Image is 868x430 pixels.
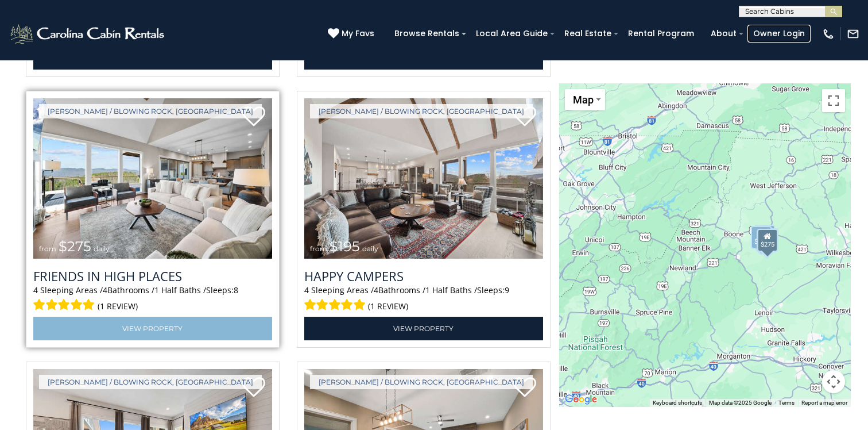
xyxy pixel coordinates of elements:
img: White-1-2.png [9,22,168,45]
span: $275 [59,238,91,255]
div: $355 [751,226,772,249]
a: Rental Program [622,25,700,43]
a: Happy Campers [304,267,543,285]
button: Keyboard shortcuts [653,399,702,407]
a: [PERSON_NAME] / Blowing Rock, [GEOGRAPHIC_DATA] [310,104,533,118]
a: Happy Campers from $195 daily [304,98,543,259]
span: (1 review) [98,299,138,314]
a: View Property [33,317,272,340]
a: [PERSON_NAME] / Blowing Rock, [GEOGRAPHIC_DATA] [39,375,262,389]
span: from [39,244,56,253]
span: (1 review) [368,299,408,314]
span: 1 Half Baths / [425,285,477,295]
a: Friends In High Places [33,267,272,285]
a: Browse Rentals [389,25,465,43]
a: View Property [304,317,543,340]
div: Sleeping Areas / Bathrooms / Sleeps: [304,285,543,314]
a: [PERSON_NAME] / Blowing Rock, [GEOGRAPHIC_DATA] [310,375,533,389]
div: Sleeping Areas / Bathrooms / Sleeps: [33,285,272,314]
button: Change map style [565,89,605,110]
a: Open this area in Google Maps (opens a new window) [562,392,600,407]
span: 4 [304,285,309,295]
img: Friends In High Places [33,98,272,259]
span: daily [362,244,378,253]
img: Google [562,392,600,407]
a: Real Estate [559,25,617,43]
a: Report a map error [801,400,847,406]
button: Map camera controls [822,370,845,393]
a: About [705,25,742,43]
a: My Favs [328,28,377,40]
img: mail-regular-white.png [847,28,859,40]
a: Friends In High Places from $275 daily [33,98,272,259]
span: My Favs [342,28,374,40]
img: Happy Campers [304,98,543,259]
div: $275 [757,229,778,252]
span: daily [94,244,110,253]
span: $195 [330,238,360,255]
span: Map [573,94,594,106]
a: Terms (opens in new tab) [778,400,795,406]
span: 8 [234,285,238,295]
span: 9 [505,285,509,295]
a: Local Area Guide [470,25,553,43]
a: Owner Login [747,25,811,43]
span: 4 [374,285,378,295]
span: 1 Half Baths / [154,285,206,295]
a: [PERSON_NAME] / Blowing Rock, [GEOGRAPHIC_DATA] [39,104,262,118]
div: $525 [757,229,778,252]
div: $200 [754,225,774,248]
span: 4 [33,285,38,295]
span: 4 [103,285,107,295]
button: Toggle fullscreen view [822,89,845,112]
span: from [310,244,327,253]
span: Map data ©2025 Google [709,400,772,406]
img: phone-regular-white.png [822,28,835,40]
